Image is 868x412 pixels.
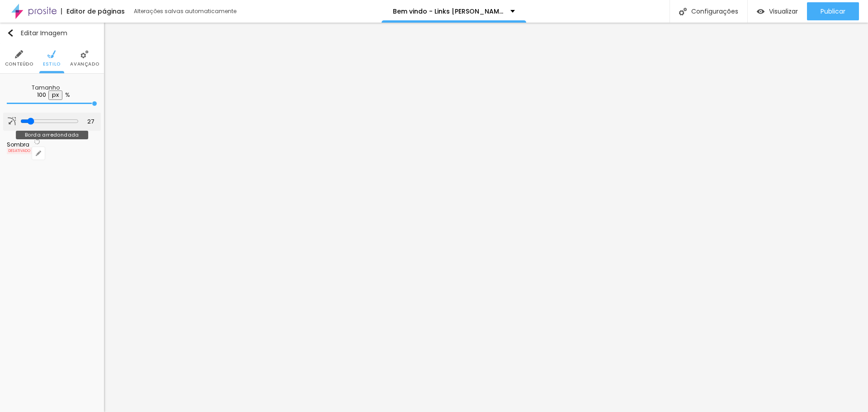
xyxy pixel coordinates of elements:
div: Editar Imagem [7,29,67,37]
img: Icone [8,117,16,125]
div: Alterações salvas automaticamente [134,9,238,14]
iframe: Editor [104,23,868,412]
button: Visualizar [748,2,807,20]
p: Bem vindo - Links [PERSON_NAME] Fotografia Autoral [393,8,504,14]
button: Publicar [807,2,859,20]
span: Visualizar [769,8,798,15]
span: Conteúdo [5,62,33,66]
span: DESATIVADO [7,147,32,154]
img: Icone [679,8,687,15]
button: px [48,90,62,100]
img: Icone [15,50,23,58]
img: Icone [47,50,56,58]
div: Sombra [7,142,32,147]
img: Icone [7,29,14,37]
img: view-1.svg [757,8,764,15]
span: Estilo [43,62,61,66]
span: Avançado [70,62,99,66]
img: Icone [80,50,89,58]
span: Publicar [821,8,845,15]
div: Editor de páginas [61,8,125,14]
button: % [62,91,73,99]
div: Tamanho [32,85,73,90]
